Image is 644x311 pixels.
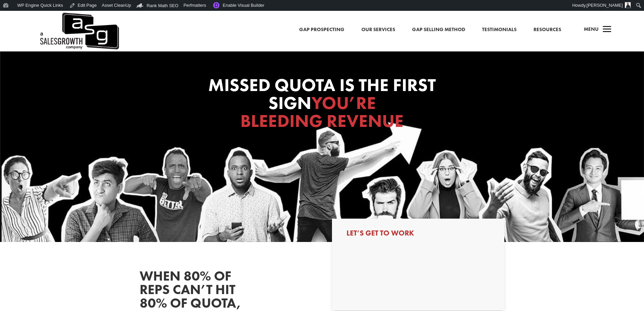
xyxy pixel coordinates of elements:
a: Gap Selling Method [412,25,465,34]
a: A Sales Growth Company Logo [39,11,119,51]
iframe: Form 0 [347,249,490,299]
h1: Missed Quota Is the First Sign [187,76,457,133]
img: ASG Co. Logo [39,11,119,51]
span: You’re Bleeding Revenue [240,91,404,132]
h3: Let’s Get to Work [347,229,490,240]
span: [PERSON_NAME] [587,3,623,8]
a: Our Services [361,25,395,34]
a: Resources [533,25,561,34]
span: Menu [584,26,599,32]
a: Gap Prospecting [299,25,344,34]
a: Testimonials [482,25,517,34]
span: a [600,23,614,37]
span: Rank Math SEO [147,3,178,8]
